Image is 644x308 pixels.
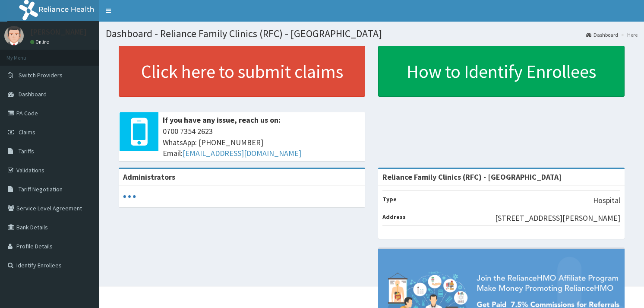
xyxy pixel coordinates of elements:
a: Dashboard [586,31,618,38]
p: [STREET_ADDRESS][PERSON_NAME] [495,213,620,224]
a: How to Identify Enrollees [378,46,625,97]
span: Switch Providers [19,71,63,79]
h1: Dashboard - Reliance Family Clinics (RFC) - [GEOGRAPHIC_DATA] [106,28,638,39]
b: Type [382,195,397,203]
span: Tariff Negotiation [19,185,63,193]
p: Hospital [593,195,620,206]
a: Click here to submit claims [119,46,365,97]
b: Administrators [123,172,175,182]
strong: Reliance Family Clinics (RFC) - [GEOGRAPHIC_DATA] [382,172,562,182]
span: Tariffs [19,147,34,155]
a: [EMAIL_ADDRESS][DOMAIN_NAME] [183,148,301,158]
span: 0700 7354 2623 WhatsApp: [PHONE_NUMBER] Email: [163,126,361,159]
li: Here [619,31,638,38]
span: Dashboard [19,90,47,98]
b: Address [382,213,406,221]
b: If you have any issue, reach us on: [163,115,281,125]
p: [PERSON_NAME] [30,28,87,36]
span: Claims [19,128,35,136]
svg: audio-loading [123,190,136,203]
a: Online [30,39,51,45]
img: User Image [4,26,24,45]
